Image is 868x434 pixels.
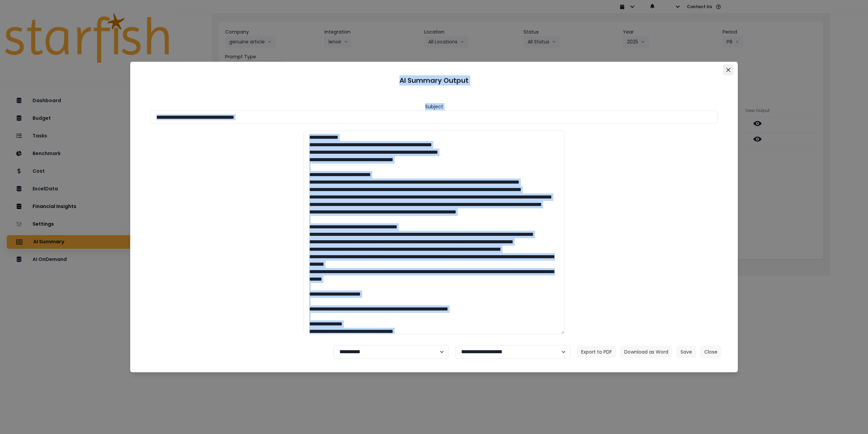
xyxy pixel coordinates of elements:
[676,346,696,358] button: Save
[138,70,730,91] header: AI Summary Output
[700,346,722,358] button: Close
[620,346,672,358] button: Download as Word
[425,103,443,110] header: Subject
[723,64,734,75] button: Close
[577,346,616,358] button: Export to PDF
